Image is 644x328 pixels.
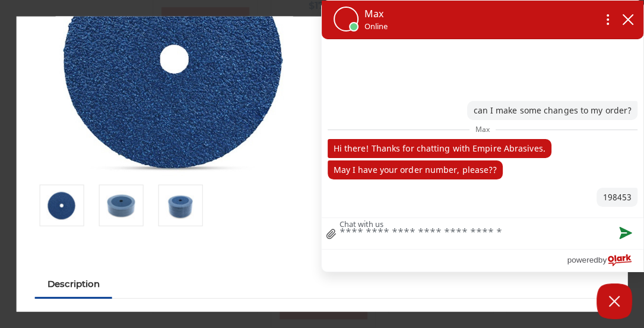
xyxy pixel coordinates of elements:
[597,10,618,30] button: Open chat options menu
[364,21,388,32] p: Online
[469,122,496,137] span: Max
[618,11,637,29] button: close chatbox
[467,101,637,120] p: can I make some changes to my order?
[322,39,644,217] div: chat
[567,253,598,267] span: powered
[328,139,551,158] p: Hi there! Thanks for chatting with Empire Abrasives.
[597,283,632,319] button: Close Chatbox
[597,188,637,207] p: 198453
[47,191,77,220] img: 7 inch zirconia resin fiber disc
[340,219,383,228] label: Chat with us
[322,220,341,249] a: file upload
[598,253,607,267] span: by
[328,160,503,179] p: May I have your order number, please??
[364,7,388,21] p: Max
[605,218,643,249] button: Send message
[166,191,195,220] img: 7" x 7/8" Zirconia Resin Fiber Sanding Discs - 25 Pack
[567,250,643,272] a: Powered by Olark
[106,191,136,220] img: 7" x 7/8" Zirconia Resin Fiber Sanding Discs - 25 Pack
[35,270,112,297] a: Description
